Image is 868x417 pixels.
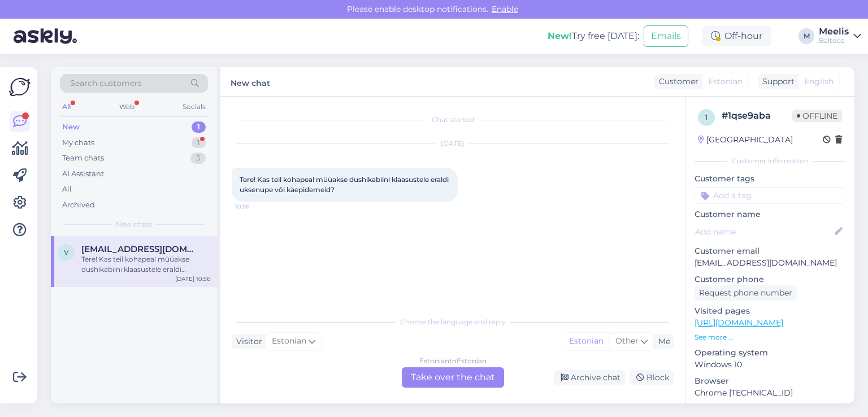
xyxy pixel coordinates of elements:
[62,137,94,149] div: My chats
[695,225,832,238] input: Add name
[695,375,845,387] p: Browser
[695,173,845,185] p: Customer tags
[62,121,80,133] div: New
[232,138,674,149] div: [DATE]
[272,335,306,347] span: Estonian
[9,76,31,98] img: Askly Logo
[698,134,793,146] div: [GEOGRAPHIC_DATA]
[695,208,845,220] p: Customer name
[64,248,68,257] span: v
[695,359,845,371] p: Windows 10
[235,202,277,211] span: 10:56
[70,77,142,89] span: Search customers
[792,110,842,122] span: Offline
[62,184,72,195] div: All
[231,74,270,89] label: New chat
[62,199,95,211] div: Archived
[708,76,743,88] span: Estonian
[190,153,206,164] div: 3
[81,244,199,254] span: vlad13678@gmail.com
[548,29,639,43] div: Try free [DATE]:
[758,76,795,88] div: Support
[644,25,688,47] button: Emails
[695,156,845,166] div: Customer information
[630,370,674,385] div: Block
[819,36,849,45] div: Balteco
[695,318,783,328] a: [URL][DOMAIN_NAME]
[60,99,73,114] div: All
[180,99,208,114] div: Socials
[702,26,771,46] div: Off-hour
[695,305,845,317] p: Visited pages
[232,115,674,125] div: Chat started
[695,387,845,399] p: Chrome [TECHNICAL_ID]
[695,187,845,204] input: Add a tag
[419,356,487,366] div: Estonian to Estonian
[654,336,670,347] div: Me
[695,257,845,269] p: [EMAIL_ADDRESS][DOMAIN_NAME]
[563,333,609,350] div: Estonian
[402,367,504,388] div: Take over the chat
[695,273,845,285] p: Customer phone
[81,254,210,275] div: Tere! Kas teil kohapeal müüakse dushikabiini klaasustele eraldi uksenupe või käepidemeid?
[240,175,450,194] span: Tere! Kas teil kohapeal müüakse dushikabiini klaasustele eraldi uksenupe või käepidemeid?
[62,168,104,180] div: AI Assistant
[192,121,206,133] div: 1
[705,113,708,121] span: 1
[819,27,861,45] a: MeelisBalteco
[695,347,845,359] p: Operating system
[488,4,522,14] span: Enable
[819,27,849,36] div: Meelis
[804,76,834,88] span: English
[62,153,104,164] div: Team chats
[116,219,152,229] span: New chats
[232,317,674,327] div: Choose the language and reply
[798,28,814,44] div: M
[554,370,625,385] div: Archive chat
[175,275,210,283] div: [DATE] 10:56
[548,31,572,41] b: New!
[232,336,262,347] div: Visitor
[695,332,845,342] p: See more ...
[695,245,845,257] p: Customer email
[615,336,639,346] span: Other
[722,109,792,123] div: # 1qse9aba
[654,76,698,88] div: Customer
[695,285,797,301] div: Request phone number
[192,137,206,149] div: 1
[117,99,137,114] div: Web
